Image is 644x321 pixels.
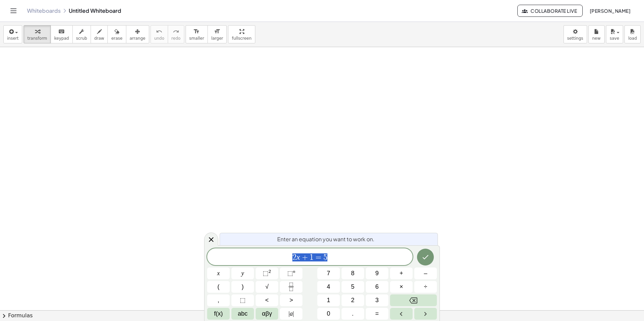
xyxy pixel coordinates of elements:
button: scrub [72,25,91,43]
span: erase [111,36,122,41]
button: format_sizelarger [207,25,227,43]
span: 8 [351,269,354,278]
span: | [289,310,290,317]
span: 2 [351,296,354,305]
span: | [293,310,294,317]
button: Alphabet [231,308,254,320]
span: ⬚ [287,270,293,277]
button: fullscreen [228,25,255,43]
button: Times [390,281,413,293]
button: 2 [342,294,364,306]
button: 4 [317,281,340,293]
button: erase [107,25,126,43]
span: ( [218,282,220,291]
button: 6 [366,281,388,293]
button: new [588,25,605,43]
button: Right arrow [414,308,437,320]
i: keyboard [58,28,65,36]
button: 0 [317,308,340,320]
button: 7 [317,267,340,279]
span: 7 [327,269,330,278]
button: Functions [207,308,230,320]
span: + [399,269,403,278]
span: abc [238,309,248,318]
button: Less than [256,294,278,306]
span: a [289,309,294,318]
span: smaller [189,36,204,41]
button: save [606,25,623,43]
button: 1 [317,294,340,306]
button: Minus [414,267,437,279]
span: x [217,269,220,278]
span: 6 [375,282,379,291]
span: = [314,253,323,261]
i: format_size [214,28,220,36]
span: ⬚ [240,296,246,305]
span: settings [567,36,583,41]
button: 8 [342,267,364,279]
button: , [207,294,230,306]
span: scrub [76,36,87,41]
a: Whiteboards [27,7,61,14]
button: Equals [366,308,388,320]
button: Placeholder [231,294,254,306]
span: 3 [375,296,379,305]
span: new [592,36,601,41]
button: 5 [342,281,364,293]
button: Squared [256,267,278,279]
button: Fraction [280,281,302,293]
span: save [610,36,619,41]
button: arrange [126,25,149,43]
span: × [399,282,403,291]
button: keyboardkeypad [51,25,73,43]
span: 9 [375,269,379,278]
span: < [265,296,269,305]
span: [PERSON_NAME] [589,8,631,14]
span: larger [211,36,223,41]
button: transform [24,25,51,43]
span: , [218,296,219,305]
button: insert [3,25,22,43]
span: redo [171,36,181,41]
button: Greek alphabet [256,308,278,320]
button: ( [207,281,230,293]
button: y [231,267,254,279]
button: Toggle navigation [8,5,19,16]
button: settings [563,25,587,43]
button: load [624,25,641,43]
span: ÷ [424,282,427,291]
var: x [296,253,300,261]
span: αβγ [262,309,272,318]
button: Left arrow [390,308,413,320]
span: draw [94,36,104,41]
button: Absolute value [280,308,302,320]
button: Greater than [280,294,302,306]
button: ) [231,281,254,293]
button: . [342,308,364,320]
span: + [300,253,310,261]
span: 5 [351,282,354,291]
button: Square root [256,281,278,293]
button: 9 [366,267,388,279]
span: ⬚ [263,270,268,277]
button: [PERSON_NAME] [584,5,636,17]
button: redoredo [168,25,184,43]
span: Enter an equation you want to work on. [277,235,375,243]
i: redo [173,28,179,36]
span: – [424,269,427,278]
sup: n [293,269,295,274]
button: 3 [366,294,388,306]
span: y [241,269,244,278]
span: ) [242,282,244,291]
span: f(x) [214,309,223,318]
sup: 2 [268,269,271,274]
button: x [207,267,230,279]
button: format_sizesmaller [186,25,208,43]
span: 1 [327,296,330,305]
button: Backspace [390,294,437,306]
span: 2 [292,253,296,261]
span: = [375,309,379,318]
button: Collaborate Live [517,5,583,17]
span: transform [27,36,47,41]
button: Done [417,249,434,265]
